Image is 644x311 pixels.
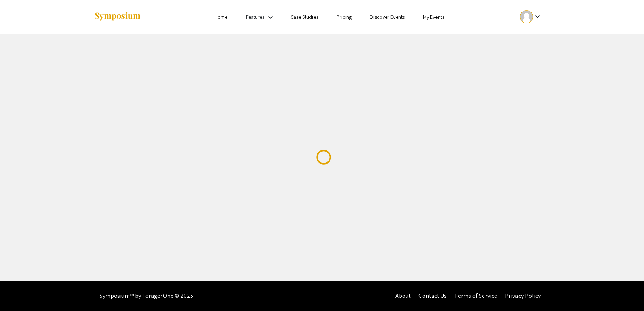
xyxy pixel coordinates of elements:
[505,292,541,300] a: Privacy Policy
[512,8,550,25] button: Expand account dropdown
[395,292,411,300] a: About
[423,14,444,20] a: My Events
[454,292,497,300] a: Terms of Service
[100,281,194,311] div: Symposium™ by ForagerOne © 2025
[290,14,318,20] a: Case Studies
[246,14,265,20] a: Features
[94,12,141,22] img: Symposium by ForagerOne
[266,13,275,22] mat-icon: Expand Features list
[418,292,447,300] a: Contact Us
[533,12,542,21] mat-icon: Expand account dropdown
[215,14,227,20] a: Home
[337,14,352,20] a: Pricing
[370,14,405,20] a: Discover Events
